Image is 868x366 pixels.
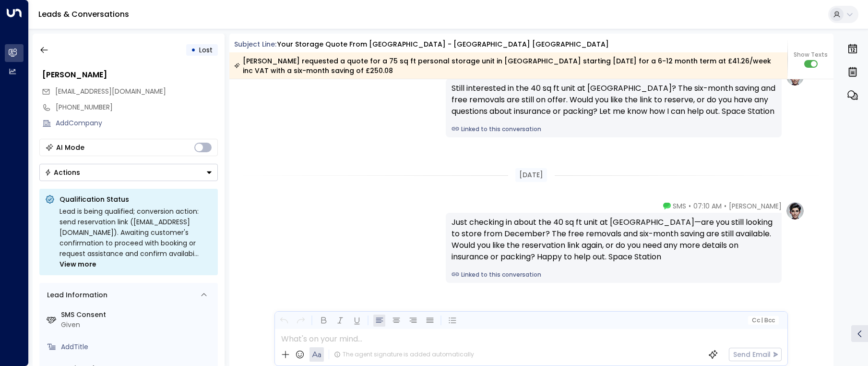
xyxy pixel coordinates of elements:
div: AI Mode [56,143,84,152]
span: [PERSON_NAME] [729,201,782,211]
p: Qualification Status [59,195,212,204]
img: profile-logo.png [785,201,805,220]
button: Undo [278,315,290,327]
a: Leads & Conversations [38,9,129,20]
a: Linked to this conversation [452,270,776,279]
div: • [191,41,196,59]
div: AddCompany [56,118,218,128]
button: Redo [295,315,307,327]
div: Lead is being qualified; conversion action: send reservation link ([EMAIL_ADDRESS][DOMAIN_NAME]).... [59,206,212,269]
div: Your storage quote from [GEOGRAPHIC_DATA] - [GEOGRAPHIC_DATA] [GEOGRAPHIC_DATA] [277,39,609,49]
button: Cc|Bcc [748,316,779,325]
span: View more [59,259,96,269]
div: [PERSON_NAME] requested a quote for a 75 sq ft personal storage unit in [GEOGRAPHIC_DATA] startin... [234,56,782,75]
span: • [689,201,691,211]
span: Subject Line: [234,39,276,49]
a: Linked to this conversation [452,125,776,134]
span: Lost [199,45,213,55]
div: [PERSON_NAME] [42,69,218,81]
div: Still interested in the 40 sq ft unit at [GEOGRAPHIC_DATA]? The six-month saving and free removal... [452,83,776,117]
span: tewhitfield@outlook.com [55,86,166,97]
span: [EMAIL_ADDRESS][DOMAIN_NAME] [55,86,166,96]
div: Button group with a nested menu [39,164,218,181]
div: Lead Information [44,290,107,300]
div: Given [61,320,214,330]
div: Actions [45,168,80,177]
button: Actions [39,164,218,181]
span: SMS [673,201,686,211]
div: [PHONE_NUMBER] [56,102,218,112]
div: The agent signature is added automatically [334,350,474,359]
span: 07:10 AM [693,201,722,211]
span: • [724,201,726,211]
div: [DATE] [515,168,547,182]
div: AddTitle [61,342,214,352]
div: Just checking in about the 40 sq ft unit at [GEOGRAPHIC_DATA]—are you still looking to store from... [452,217,776,263]
span: Cc Bcc [752,317,775,324]
label: SMS Consent [61,310,214,320]
span: Show Texts [794,50,828,59]
span: | [761,317,763,324]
